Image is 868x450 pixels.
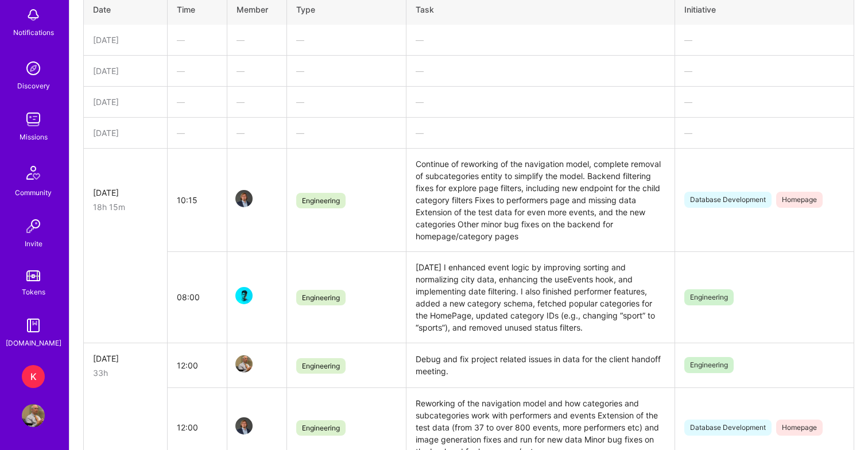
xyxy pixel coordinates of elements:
td: 12:00 [167,343,227,388]
div: [DATE] [93,352,158,364]
div: Tokens [22,286,45,298]
div: — [684,34,844,46]
img: bell [22,3,45,26]
div: Notifications [13,26,54,38]
div: [DATE] [93,96,158,108]
div: — [416,65,665,77]
div: [DATE] [93,187,158,199]
div: [DATE] [93,34,158,46]
img: User Avatar [22,404,45,427]
div: [DATE] [93,65,158,77]
div: Discovery [17,80,50,92]
img: Team Member Avatar [235,355,253,373]
img: tokens [26,270,40,281]
div: 18h 15m [93,201,158,213]
img: teamwork [22,108,45,131]
div: [DOMAIN_NAME] [6,337,61,349]
img: guide book [22,314,45,337]
span: Homepage [776,420,823,436]
span: Engineering [296,193,346,208]
img: Community [20,159,47,187]
div: — [177,34,218,46]
a: User Avatar [19,404,48,427]
img: Team Member Avatar [235,287,253,304]
div: — [237,65,277,77]
div: — [684,65,844,77]
a: Team Member Avatar [237,416,251,436]
div: K [22,365,45,388]
a: Team Member Avatar [237,286,251,305]
div: — [177,65,218,77]
div: [DATE] [93,127,158,139]
td: Debug and fix project related issues in data for the client handoff meeting. [406,343,675,388]
div: — [684,96,844,108]
a: Team Member Avatar [237,189,251,208]
img: discovery [22,57,45,80]
div: Invite [25,238,42,250]
td: 08:00 [167,251,227,343]
span: Engineering [296,358,346,374]
div: — [296,96,397,108]
span: Database Development [684,420,772,436]
img: Team Member Avatar [235,417,253,435]
div: — [237,34,277,46]
div: — [416,96,665,108]
a: K [19,365,48,388]
div: — [684,127,844,139]
div: — [237,127,277,139]
span: Engineering [684,289,734,305]
div: — [416,34,665,46]
div: Missions [20,131,48,143]
td: [DATE] I enhanced event logic by improving sorting and normalizing city data, enhancing the useEv... [406,251,675,343]
span: Engineering [296,290,346,305]
span: Database Development [684,192,772,208]
img: Invite [22,215,45,238]
td: 10:15 [167,148,227,251]
img: Team Member Avatar [235,190,253,207]
span: Engineering [684,357,734,373]
div: — [416,127,665,139]
div: — [177,127,218,139]
div: — [296,34,397,46]
span: Engineering [296,420,346,436]
div: 33h [93,367,158,379]
div: — [296,65,397,77]
span: Homepage [776,192,823,208]
div: — [296,127,397,139]
td: Continue of reworking of the navigation model, complete removal of subcategories entity to simpli... [406,148,675,251]
div: — [237,96,277,108]
div: Community [15,187,52,199]
a: Team Member Avatar [237,354,251,374]
div: — [177,96,218,108]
